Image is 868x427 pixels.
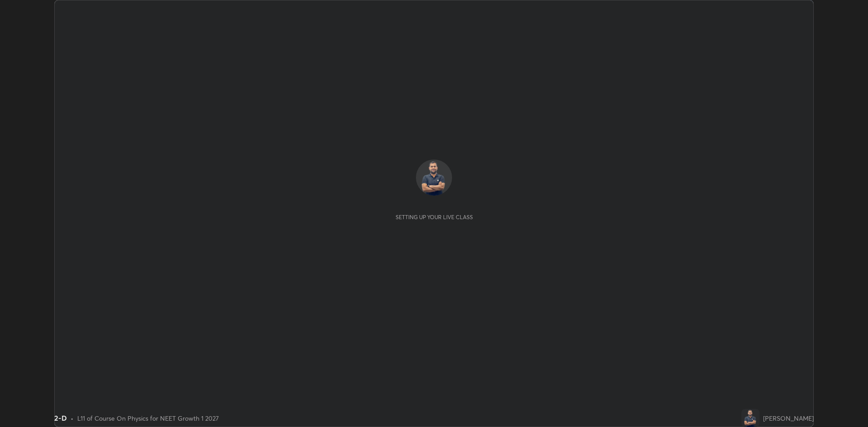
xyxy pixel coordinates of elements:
[54,413,67,423] div: 2-D
[71,413,74,423] div: •
[763,413,814,423] div: [PERSON_NAME]
[741,409,759,427] img: 1e098d1157dd41aeaa8d1c427e49ddca.png
[416,160,452,196] img: 1e098d1157dd41aeaa8d1c427e49ddca.png
[396,214,473,221] div: Setting up your live class
[77,413,219,423] div: L11 of Course On Physics for NEET Growth 1 2027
